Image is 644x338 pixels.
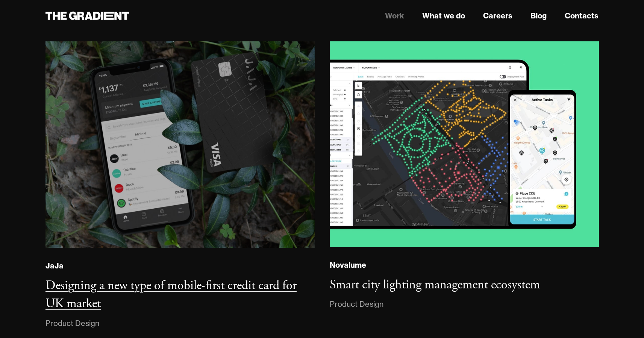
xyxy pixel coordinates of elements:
[530,10,547,21] a: Blog
[330,277,540,293] h3: Smart city lighting management ecosystem
[330,298,383,310] div: Product Design
[45,261,64,271] div: JaJa
[422,10,465,21] a: What we do
[330,260,366,270] div: Novalume
[385,10,404,21] a: Work
[483,10,512,21] a: Careers
[565,10,599,21] a: Contacts
[45,277,297,312] h3: Designing a new type of mobile-first credit card for UK market
[45,317,99,329] div: Product Design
